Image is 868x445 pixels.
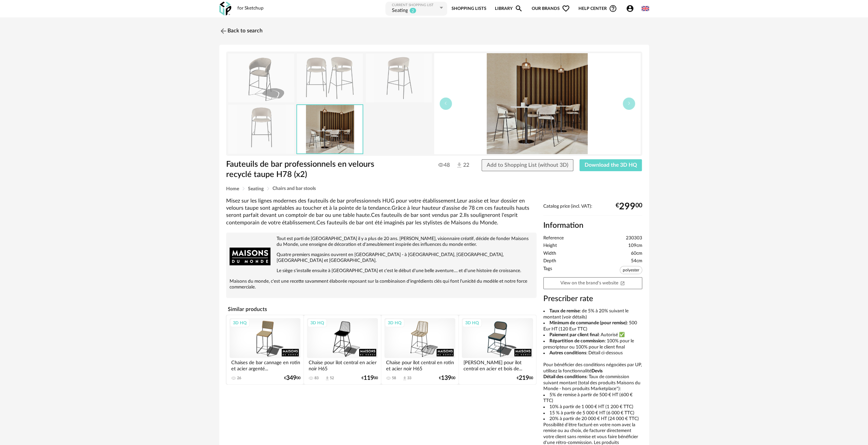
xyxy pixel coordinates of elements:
[628,243,642,249] span: 109cm
[325,376,330,381] span: Download icon
[631,251,642,257] span: 60cm
[226,304,536,314] h4: Similar products
[543,332,642,338] li: : Autorisé ✅
[543,410,642,416] li: 15 % à partir de 5 000 € HT (6 000 € TTC)
[392,8,408,14] div: Seating
[543,266,552,276] span: Tags
[515,4,523,13] span: Magnify icon
[230,252,533,264] p: Quatre premiers magasins ouvrent en [GEOGRAPHIC_DATA] - à [GEOGRAPHIC_DATA], [GEOGRAPHIC_DATA], [...
[543,258,556,264] span: Depth
[459,315,536,384] a: 3D HQ [PERSON_NAME] pour îlot central en acier et bois de... €21900
[543,277,642,289] a: View on the brand's websiteOpen In New icon
[626,4,637,13] span: Account Circle icon
[482,159,573,172] button: Add to Shopping List (without 3D)
[562,4,570,13] span: Heart Outline icon
[230,318,250,327] div: 3D HQ
[439,376,455,381] div: € 00
[452,1,486,16] a: Shopping Lists
[543,235,564,241] span: Reference
[392,376,396,381] div: 58
[441,376,451,381] span: 139
[230,236,533,248] p: Tout est parti de [GEOGRAPHIC_DATA] il y a plus de 20 ans. [PERSON_NAME], visionnaire créatif, dé...
[307,318,327,327] div: 3D HQ
[230,358,300,372] div: Chaises de bar cannage en rotin et acier argenté...
[519,376,529,381] span: 219
[591,369,603,373] b: Devis
[237,376,241,381] div: 26
[543,338,642,350] li: : 100% pour le prescripteur ou 100% pour le client final
[549,351,586,355] b: Autres conditions
[228,105,294,153] img: fauteuils-de-bar-professionnels-en-velours-recycle-taupe-h78-x2-1000-4-6-230303_10.jpg
[631,258,642,264] span: 54cm
[304,315,381,384] a: 3D HQ Chaise pour îlot central en acier noir H65 83 Download icon 52 €11900
[620,266,642,274] span: polyester
[462,318,482,327] div: 3D HQ
[248,187,264,191] span: Seating
[297,54,363,102] img: fauteuils-de-bar-professionnels-en-velours-recycle-taupe-h78-x2-1000-4-6-230303_9.jpg
[543,251,556,257] span: Width
[620,280,625,285] span: Open In New icon
[549,321,627,325] b: Minimum de commande (pour remise)
[230,268,533,274] p: Le siège s'installe ensuite à [GEOGRAPHIC_DATA] et c'est le début d'une belle aventure.... et d'u...
[226,186,642,191] div: Breadcrumb
[495,1,523,16] a: LibraryMagnify icon
[237,5,264,12] div: for Sketchup
[366,54,432,102] img: fauteuils-de-bar-professionnels-en-velours-recycle-taupe-h78-x2-1000-4-6-230303_8.jpg
[642,5,649,12] img: us
[297,105,363,153] img: fauteuils-de-bar-professionnels-en-velours-recycle-taupe-h78-x2-1000-4-6-230303_13.jpg
[543,350,642,356] li: : Détail ci-dessous
[609,4,617,13] span: Help Circle Outline icon
[462,358,533,372] div: [PERSON_NAME] pour îlot central en acier et bois de...
[219,2,231,16] img: OXP
[543,374,587,379] b: Détail des conditions
[286,376,296,381] span: 349
[219,27,227,35] img: svg+xml;base64,PHN2ZyB3aWR0aD0iMjQiIGhlaWdodD0iMjQiIHZpZXdCb3g9IjAgMCAyNCAyNCIgZmlsbD0ibm9uZSIgeG...
[392,3,438,8] div: Current Shopping List
[543,204,642,216] div: Catalog price (incl. VAT):
[226,187,239,191] span: Home
[409,8,416,14] sup: 2
[219,24,263,39] a: Back to search
[284,376,300,381] div: € 00
[585,162,637,168] span: Download the 3D HQ
[456,162,469,169] span: 22
[407,376,411,381] div: 33
[543,294,642,304] h3: Prescriber rate
[487,162,568,168] span: Add to Shopping List (without 3D)
[456,162,463,169] img: Téléchargements
[543,221,642,231] h2: Information
[364,376,374,381] span: 119
[381,315,458,384] a: 3D HQ Chaise pour îlot central en rotin et acier noir H65 58 Download icon 33 €13900
[578,4,617,13] span: Help centerHelp Circle Outline icon
[230,236,270,277] img: brand logo
[314,376,319,381] div: 83
[434,53,641,154] img: fauteuils-de-bar-professionnels-en-velours-recycle-taupe-h78-x2-1000-4-6-230303_13.jpg
[549,332,599,337] b: Paiement par client final
[543,308,642,320] li: : de 5% à 20% suivant le montant (voir détails)
[226,315,304,384] a: 3D HQ Chaises de bar cannage en rotin et acier argenté... 26 €34900
[402,376,407,381] span: Download icon
[579,159,642,172] button: Download the 3D HQ
[626,235,642,241] span: 230303
[626,4,634,13] span: Account Circle icon
[549,309,580,313] b: Taux de remise
[619,204,635,209] span: 299
[532,1,570,16] span: Our brands
[362,376,378,381] div: € 00
[543,392,642,404] li: 5% de remise à partir de 500 € HT (600 € TTC)
[384,358,455,372] div: Chaise pour îlot central en rotin et acier noir H65
[616,204,642,209] div: € 00
[226,197,536,226] div: Misez sur les lignes modernes des fauteuils de bar professionnels HUG pour votre établissement.Le...
[307,358,378,372] div: Chaise pour îlot central en acier noir H65
[543,404,642,410] li: 10% à partir de 1 000 € HT (1 200 € TTC)
[330,376,334,381] div: 52
[228,54,294,102] img: thumbnail.png
[549,339,605,343] b: Répartition de commission
[385,318,404,327] div: 3D HQ
[438,162,450,168] span: 48
[226,159,396,180] h1: Fauteuils de bar professionnels en velours recyclé taupe H78 (x2)
[517,376,533,381] div: € 00
[543,243,557,249] span: Height
[543,320,642,332] li: : 500 Eur HT (120 Eur TTC)
[273,186,316,191] span: Chairs and bar stools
